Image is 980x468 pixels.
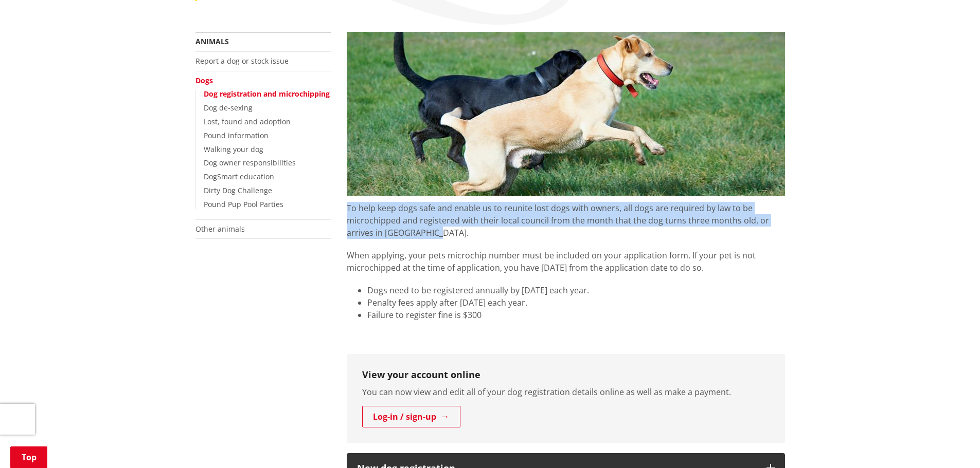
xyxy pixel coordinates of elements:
[347,32,785,196] img: Register your dog
[362,386,770,398] p: You can now view and edit all of your dog registration details online as well as make a payment.
[195,76,213,85] a: Dogs
[933,425,970,462] iframe: Messenger Launcher
[362,369,770,381] h3: View your account online
[195,224,245,234] a: Other animals
[204,158,296,167] a: Dog owner responsibilities
[367,296,785,309] li: Penalty fees apply after [DATE] each year.
[204,185,272,195] a: Dirty Dog Challenge
[204,117,291,126] a: Lost, found and adoption
[204,89,330,99] a: Dog registration and microchipping
[204,199,283,209] a: Pound Pup Pool Parties
[195,56,289,66] a: Report a dog or stock issue
[10,446,47,468] a: Top
[204,172,274,181] a: DogSmart education
[367,284,785,296] li: Dogs need to be registered annually by [DATE] each year.
[204,144,263,154] a: Walking your dog
[362,406,460,427] a: Log-in / sign-up
[204,103,253,113] a: Dog de-sexing
[367,309,785,321] li: Failure to register fine is $300
[204,130,269,140] a: Pound information
[195,36,229,46] a: Animals
[347,196,785,239] p: To help keep dogs safe and enable us to reunite lost dogs with owners, all dogs are required by l...
[347,249,785,274] p: When applying, your pets microchip number must be included on your application form. If your pet ...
